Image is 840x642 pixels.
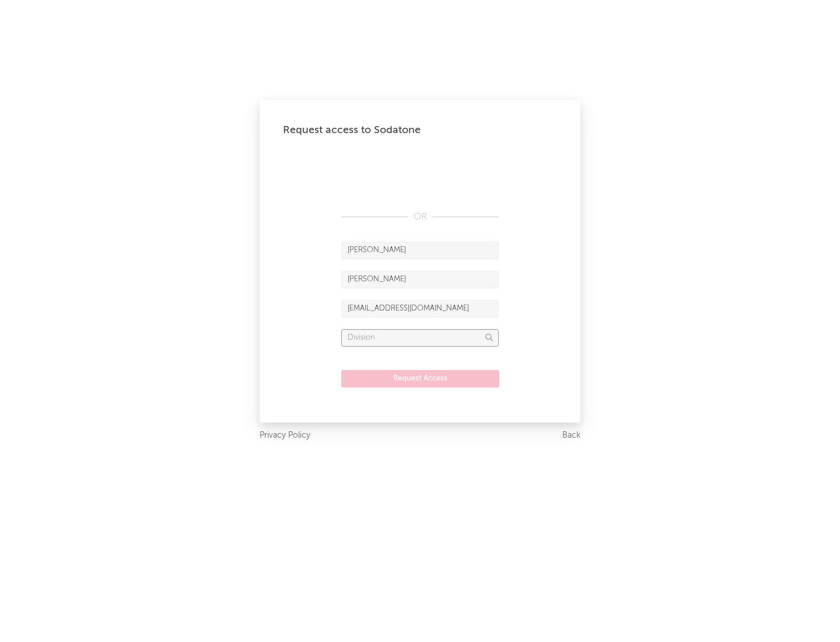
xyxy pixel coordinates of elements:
button: Request Access [341,370,499,388]
div: OR [341,210,499,224]
input: Last Name [341,271,499,288]
input: Division [341,329,499,347]
div: Request access to Sodatone [283,123,557,137]
input: First Name [341,242,499,259]
a: Back [562,428,580,443]
input: Email [341,300,499,317]
a: Privacy Policy [260,428,310,443]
